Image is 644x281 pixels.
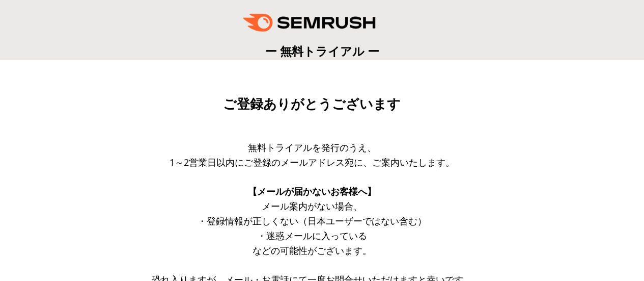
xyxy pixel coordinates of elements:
span: などの可能性がございます。 [253,244,372,257]
span: ご登録ありがとうございます [223,96,401,112]
span: ・迷惑メールに入っている [257,229,367,242]
span: ・登録情報が正しくない（日本ユーザーではない含む） [198,215,427,227]
span: メール案内がない場合、 [262,200,362,212]
span: 1～2営業日以内にご登録のメールアドレス宛に、ご案内いたします。 [170,156,455,168]
span: ー 無料トライアル ー [265,43,379,59]
span: 無料トライアルを発行のうえ、 [248,141,376,154]
span: 【メールが届かないお客様へ】 [248,185,376,197]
